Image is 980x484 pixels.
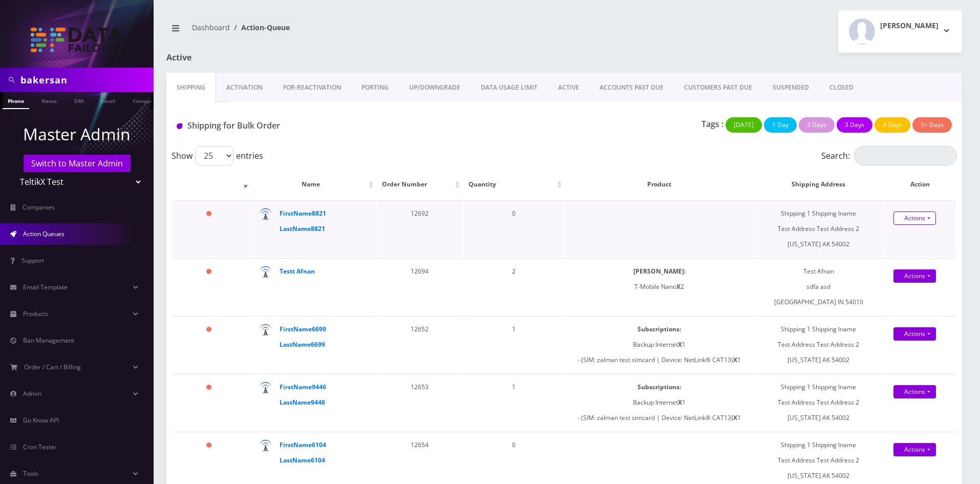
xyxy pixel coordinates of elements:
td: 12694 [377,258,462,315]
span: Products [23,309,48,318]
a: FirstName9446 LastName9446 [280,383,326,407]
p: Tags : [701,118,723,130]
h1: Active [166,53,421,62]
th: Action [884,170,956,199]
a: ACTIVE [548,73,589,102]
button: 4 Days [875,117,910,133]
a: Actions [893,443,936,456]
a: Name [36,92,62,108]
b: Subscriptions: [637,325,681,333]
td: 1 [463,316,564,373]
a: Actions [893,385,936,398]
label: Search: [821,146,957,165]
a: Actions [893,212,936,225]
span: Order / Cart / Billing [24,363,81,371]
span: Tools [23,469,38,478]
td: 0 [463,200,564,257]
b: X [678,398,682,407]
a: SIM [69,92,89,108]
a: Email [96,92,120,108]
th: : activate to sort column ascending [173,170,250,199]
th: Shipping Address [755,170,883,199]
a: UP/DOWNGRADE [399,73,471,102]
b: X [676,282,680,291]
b: [PERSON_NAME]: [633,267,686,276]
span: Action Queues [23,229,65,238]
a: DATA USAGE LIMIT [471,73,548,102]
b: X [678,340,682,349]
td: 2 [463,258,564,315]
a: Actions [893,327,936,341]
h2: [PERSON_NAME] [880,22,939,30]
td: Shipping 1 Shipping lname Test Address Test Address 2 [US_STATE] AK 54002 [755,374,883,431]
span: Cron Tester [23,443,57,451]
td: Backup Internet 1 - (SIM: zalman test simcard | Device: NetLink® CAT13) 1 [565,374,754,431]
button: 5+ Days [912,117,952,133]
th: Product [565,170,754,199]
th: Name: activate to sort column ascending [251,170,376,199]
a: Actions [893,269,936,283]
span: Companies [23,203,55,212]
button: 2 Days [799,117,835,133]
td: 12692 [377,200,462,257]
th: Quantity: activate to sort column ascending [463,170,564,199]
img: TeltikX Test [31,28,123,52]
a: FirstName8821 LastName8821 [280,209,326,233]
label: Show entries [172,146,263,165]
a: Company [127,92,162,108]
a: CUSTOMERS PAST DUE [674,73,762,102]
td: 12653 [377,374,462,431]
a: Phone [3,92,29,109]
button: 3 Days [837,117,872,133]
button: [DATE] [726,117,762,133]
td: T-Mobile Nano 2 [565,258,754,315]
span: Email Template [23,283,68,291]
span: Go Know API [23,416,59,425]
a: FOR-REActivation [273,73,351,102]
button: [PERSON_NAME] [838,10,962,53]
select: Showentries [195,146,233,165]
a: FirstName6104 LastName6104 [280,440,326,465]
th: Order Number: activate to sort column ascending [377,170,462,199]
button: 1 Day [764,117,797,133]
a: Testt Afnan [280,267,315,276]
input: Search in Company [20,70,151,90]
a: PORTING [351,73,399,102]
b: X [733,355,737,364]
a: FirstName6699 LastName6699 [280,325,326,349]
td: Shipping 1 Shipping lname Test Address Test Address 2 [US_STATE] AK 54002 [755,200,883,257]
span: Support [22,256,44,265]
img: Shipping for Bulk Order [177,123,182,129]
td: Backup Internet 1 - (SIM: zalman test simcard | Device: NetLink® CAT13) 1 [565,316,754,373]
h1: Shipping for Bulk Order [177,121,425,131]
a: Switch to Master Admin [24,155,131,172]
td: 1 [463,374,564,431]
nav: breadcrumb [166,17,557,46]
td: Shipping 1 Shipping lname Test Address Test Address 2 [US_STATE] AK 54002 [755,316,883,373]
a: CLOSED [819,73,864,102]
li: Action-Queue [230,22,290,33]
span: Admin [23,389,41,398]
td: 12652 [377,316,462,373]
a: Dashboard [192,23,230,32]
b: Subscriptions: [637,383,681,391]
a: Activation [216,73,273,102]
input: Search: [854,146,957,165]
b: X [733,413,737,422]
td: Test Afnan sdfa asd [GEOGRAPHIC_DATA] IN 54010 [755,258,883,315]
span: Ban Management [23,336,74,345]
a: Shipping [166,73,216,102]
a: ACCOUNTS PAST DUE [589,73,674,102]
a: SUSPENDED [762,73,819,102]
